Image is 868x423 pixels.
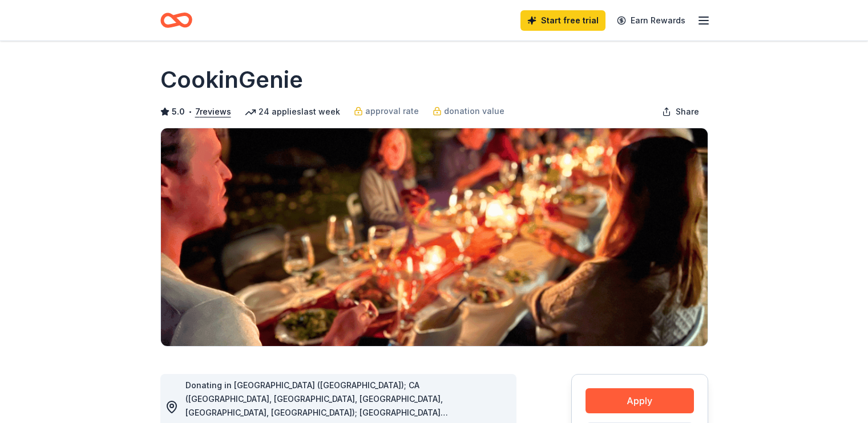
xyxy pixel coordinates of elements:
img: Image for CookinGenie [161,128,708,346]
a: Start free trial [520,10,605,31]
span: donation value [444,104,504,118]
button: Share [653,100,708,123]
button: 7reviews [195,105,231,119]
span: 5.0 [172,105,185,119]
span: Share [676,105,699,119]
button: Apply [586,388,694,413]
a: approval rate [354,104,419,118]
div: 24 applies last week [245,105,340,119]
a: donation value [433,104,504,118]
span: approval rate [365,104,419,118]
a: Earn Rewards [610,10,692,31]
a: Home [160,7,192,34]
h1: CookinGenie [160,64,303,96]
span: • [188,107,192,116]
